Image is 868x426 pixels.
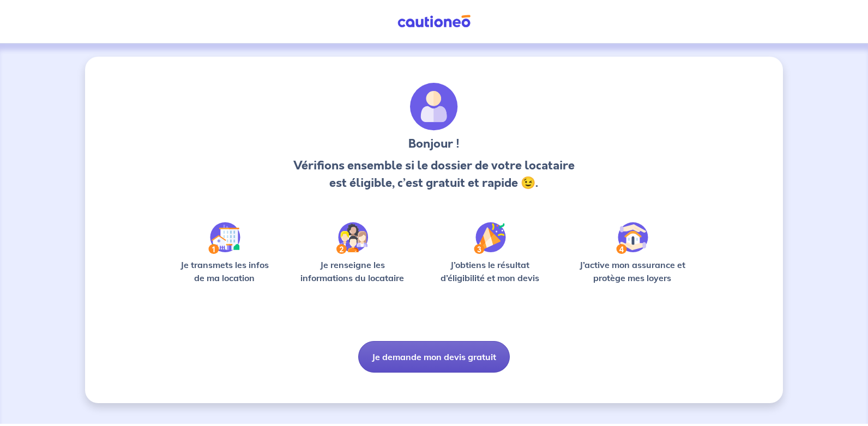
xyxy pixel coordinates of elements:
img: /static/bfff1cf634d835d9112899e6a3df1a5d/Step-4.svg [616,222,648,254]
img: archivate [410,83,458,131]
p: Vérifions ensemble si le dossier de votre locataire est éligible, c’est gratuit et rapide 😉. [290,157,577,192]
img: Cautioneo [393,15,475,28]
img: /static/c0a346edaed446bb123850d2d04ad552/Step-2.svg [336,222,368,254]
p: J’obtiens le résultat d’éligibilité et mon devis [429,258,552,284]
img: /static/90a569abe86eec82015bcaae536bd8e6/Step-1.svg [208,222,240,254]
p: Je renseigne les informations du locataire [294,258,411,284]
p: Je transmets les infos de ma location [172,258,276,284]
p: J’active mon assurance et protège mes loyers [569,258,696,284]
img: /static/f3e743aab9439237c3e2196e4328bba9/Step-3.svg [474,222,506,254]
button: Je demande mon devis gratuit [358,341,510,373]
h3: Bonjour ! [290,135,577,153]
